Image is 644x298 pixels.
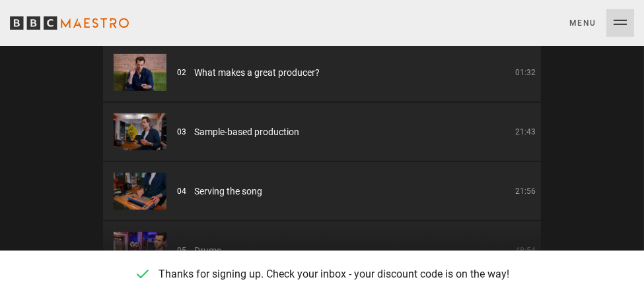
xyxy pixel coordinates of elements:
p: 21:43 [515,126,536,138]
span: What makes a great producer? [194,66,320,80]
p: 02 [177,67,186,78]
span: Serving the song [194,185,262,198]
p: 03 [177,126,186,138]
p: 04 [177,185,186,197]
svg: BBC Maestro [10,13,129,33]
p: Thanks for signing up. Check your inbox - your discount code is on the way! [159,266,509,282]
p: 21:56 [515,185,536,197]
button: Toggle navigation [569,9,634,37]
p: 01:32 [515,67,536,78]
span: Sample-based production [194,125,299,139]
